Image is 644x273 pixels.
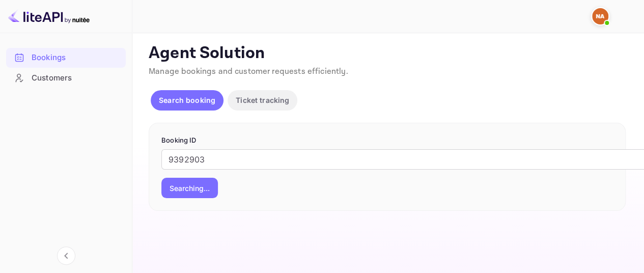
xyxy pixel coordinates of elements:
[6,68,126,88] div: Customers
[6,68,126,87] a: Customers
[161,178,218,198] button: Searching...
[6,48,126,68] div: Bookings
[161,135,613,146] p: Booking ID
[57,247,75,265] button: Collapse navigation
[32,52,121,64] div: Bookings
[6,48,126,67] a: Bookings
[149,66,348,77] span: Manage bookings and customer requests efficiently.
[8,8,90,24] img: LiteAPI logo
[159,95,215,105] p: Search booking
[592,8,608,24] img: Nargisse El Aoumari
[32,72,121,84] div: Customers
[149,43,626,64] p: Agent Solution
[236,95,289,105] p: Ticket tracking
